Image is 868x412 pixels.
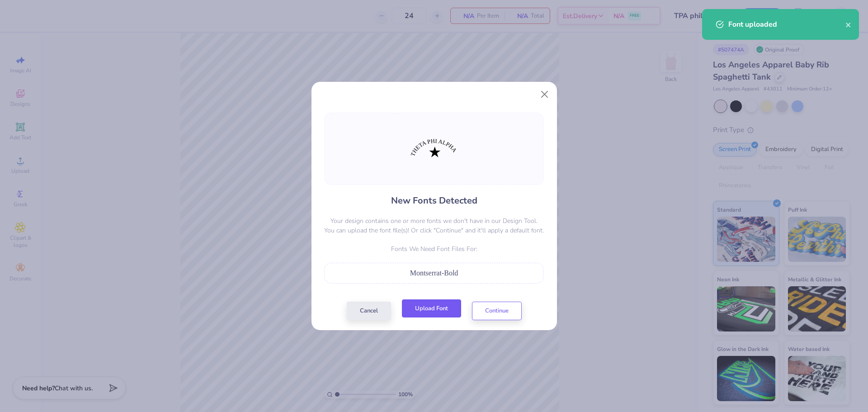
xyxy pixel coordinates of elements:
h4: New Fonts Detected [391,194,477,207]
button: Upload Font [402,299,461,318]
p: Your design contains one or more fonts we don't have in our Design Tool. You can upload the font ... [324,216,544,235]
button: Continue [472,302,522,320]
button: close [845,19,852,30]
div: Font uploaded [728,19,845,30]
button: Cancel [347,302,391,320]
button: Close [536,86,553,103]
p: Fonts We Need Font Files For: [324,244,544,254]
span: Montserrat-Bold [410,269,458,277]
